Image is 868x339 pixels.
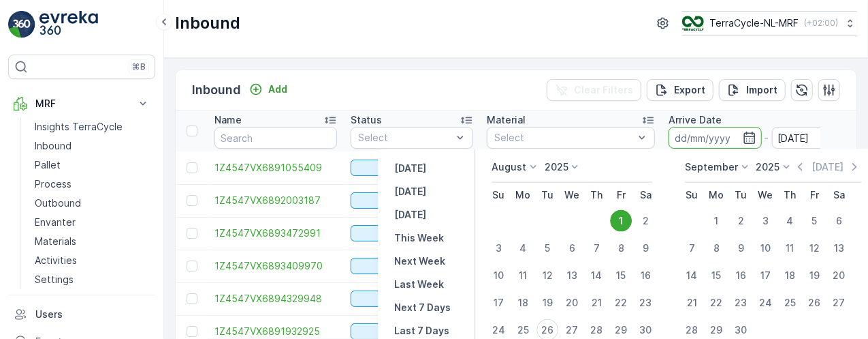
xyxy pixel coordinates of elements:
div: 8 [705,237,727,259]
div: 25 [779,292,801,314]
div: 24 [754,292,776,314]
p: Insights TerraCycle [35,120,123,134]
a: Settings [29,270,155,289]
p: Pallet [35,158,61,172]
p: Status [351,113,382,127]
input: dd/mm/yyyy [772,127,865,149]
button: Yesterday [389,160,432,177]
div: 9 [730,237,752,259]
div: 7 [681,237,703,259]
div: 2 [634,210,656,232]
a: 1Z4547VX6891055409 [214,161,337,175]
div: 21 [681,292,703,314]
th: Sunday [679,183,704,207]
img: logo [8,11,35,38]
div: 4 [512,237,534,259]
div: 22 [705,292,727,314]
a: 1Z4547VX6893409970 [214,259,337,273]
input: Search [214,127,337,149]
p: [DATE] [394,208,426,222]
div: 18 [512,292,534,314]
th: Wednesday [560,183,584,207]
div: 7 [585,237,607,259]
div: 4 [779,210,801,232]
p: Select [494,131,634,145]
div: 5 [536,237,558,259]
p: Users [35,308,150,321]
p: Next 7 Days [394,301,451,314]
p: Materials [35,235,76,248]
div: 3 [487,237,509,259]
p: Name [214,113,242,127]
th: Monday [704,183,728,207]
a: 1Z4547VX6892003187 [214,194,337,207]
p: Envanter [35,216,76,229]
button: Next 7 Days [389,299,456,316]
p: Process [35,177,71,191]
a: 1Z4547VX6894329948 [214,292,337,306]
a: Insights TerraCycle [29,117,155,136]
button: Open [351,192,473,209]
img: logo_light-DOdMpM7g.png [39,11,98,38]
div: 1 [705,210,727,232]
div: Toggle Row Selected [187,195,197,206]
button: Export [647,79,713,101]
th: Wednesday [753,183,777,207]
p: Import [746,83,777,97]
a: Inbound [29,136,155,156]
p: [DATE] [394,185,426,198]
div: 16 [634,265,656,286]
button: Add [244,81,293,98]
button: TerraCycle-NL-MRF(+02:00) [682,11,857,35]
p: Inbound [175,12,240,34]
div: 3 [754,210,776,232]
button: Open [351,258,473,274]
p: [DATE] [394,162,426,175]
p: - [765,130,769,146]
p: Material [487,113,526,127]
div: 1 [610,210,632,232]
p: Inbound [35,139,71,153]
p: MRF [35,97,128,110]
div: Toggle Row Selected [187,326,197,337]
p: August [492,160,526,174]
p: This Week [394,231,444,245]
th: Friday [609,183,633,207]
th: Monday [511,183,535,207]
div: 11 [512,265,534,286]
img: TC_v739CUj.png [682,16,704,31]
div: 27 [828,292,850,314]
div: 22 [610,292,632,314]
a: Users [8,301,155,328]
p: Next Week [394,254,445,268]
div: 20 [828,265,850,286]
a: 1Z4547VX6893472991 [214,226,337,240]
button: Clear Filters [547,79,641,101]
div: 15 [705,265,727,286]
div: 26 [803,292,825,314]
button: Open [351,225,473,241]
button: Today [389,183,432,200]
p: 2025 [545,160,568,174]
div: Toggle Row Selected [187,293,197,304]
div: 12 [536,265,558,286]
th: Thursday [584,183,609,207]
button: MRF [8,90,155,117]
input: dd/mm/yyyy [669,127,762,149]
a: 1Z4547VX6891932925 [214,325,337,338]
a: Outbound [29,194,155,213]
p: Activities [35,254,77,267]
div: 17 [487,292,509,314]
th: Saturday [633,183,658,207]
a: Process [29,175,155,194]
div: 14 [681,265,703,286]
button: Next Week [389,253,451,269]
div: 16 [730,265,752,286]
div: 14 [585,265,607,286]
div: 19 [536,292,558,314]
p: ( +02:00 ) [804,18,838,29]
p: Last 7 Days [394,324,449,338]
